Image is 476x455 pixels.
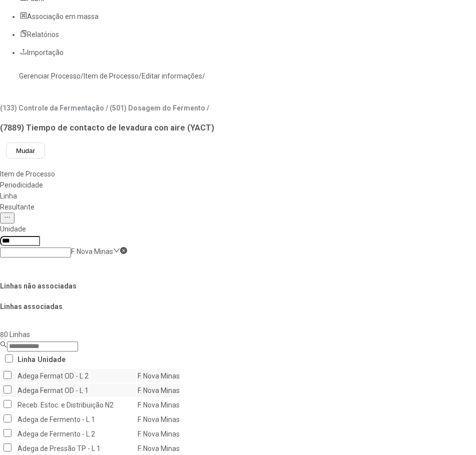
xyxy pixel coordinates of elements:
[17,427,136,440] td: Adega de Fermento - L 2
[142,72,202,80] a: Editar informações
[17,383,136,397] td: Adega Fermat OD - L 1
[17,398,136,411] td: Receb. Estoc. e Distribuição N2
[17,412,136,426] td: Adega de Fermento - L 1
[137,412,180,426] td: F. Nova Minas
[16,147,35,154] span: Mudar
[81,72,84,80] nz-breadcrumb-separator: /
[137,369,180,382] td: F. Nova Minas
[6,142,45,158] button: Mudar
[37,352,66,366] th: Unidade
[139,72,142,80] nz-breadcrumb-separator: /
[27,48,64,56] span: Importação
[27,12,99,20] span: Associação em massa
[17,441,136,455] td: Adega de Pressão TP - L 1
[137,383,180,397] td: F. Nova Minas
[137,427,180,440] td: F. Nova Minas
[27,30,59,38] span: Relatórios
[71,247,113,255] nz-select-item: F. Nova Minas
[202,72,205,80] nz-breadcrumb-separator: /
[137,398,180,411] td: F. Nova Minas
[17,352,36,366] th: Linha
[17,369,136,382] td: Adega Fermat OD - L 2
[84,72,139,80] a: Item de Processo
[19,72,81,80] a: Gerenciar Processo
[137,441,180,455] td: F. Nova Minas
